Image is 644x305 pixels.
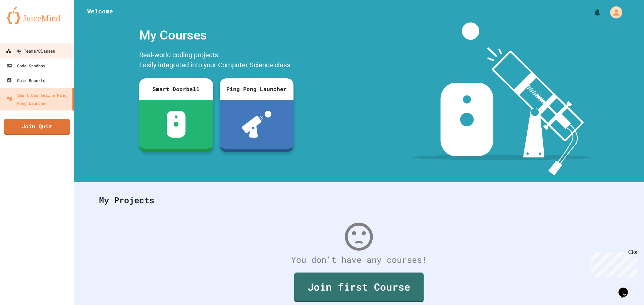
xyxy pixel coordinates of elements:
[603,5,624,20] div: My Account
[92,253,626,266] div: You don't have any courses!
[220,78,293,100] div: Ping Pong Launcher
[242,111,272,138] img: ppl-with-ball.png
[7,91,70,107] div: Smart Doorbell & Ping Pong Launcher
[6,47,55,55] div: My Teams/Classes
[616,278,637,298] iframe: chat widget
[7,76,45,84] div: Quiz Reports
[294,273,424,302] a: Join first Course
[588,249,637,278] iframe: chat widget
[3,3,46,43] div: Chat with us now!Close
[4,119,70,135] a: Join Quiz
[136,22,297,48] div: My Courses
[167,111,186,138] img: sdb-white.svg
[92,187,626,213] div: My Projects
[136,48,297,73] div: Real-world coding projects. Easily integrated into your Computer Science class.
[7,62,45,70] div: Code Sandbox
[7,7,67,24] img: logo-orange.svg
[139,78,213,100] div: Smart Doorbell
[581,7,603,18] div: My Notifications
[412,22,591,175] img: banner-image-my-projects.png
